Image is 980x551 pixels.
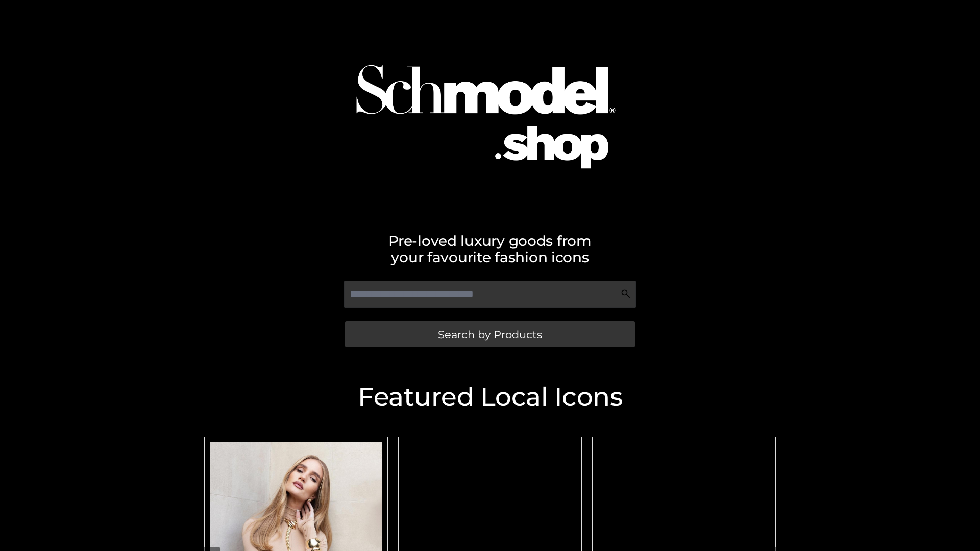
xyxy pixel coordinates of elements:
h2: Pre-loved luxury goods from your favourite fashion icons [199,233,781,265]
h2: Featured Local Icons​ [199,384,781,410]
span: Search by Products [438,329,542,340]
img: Search Icon [621,289,631,299]
a: Search by Products [345,321,635,347]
